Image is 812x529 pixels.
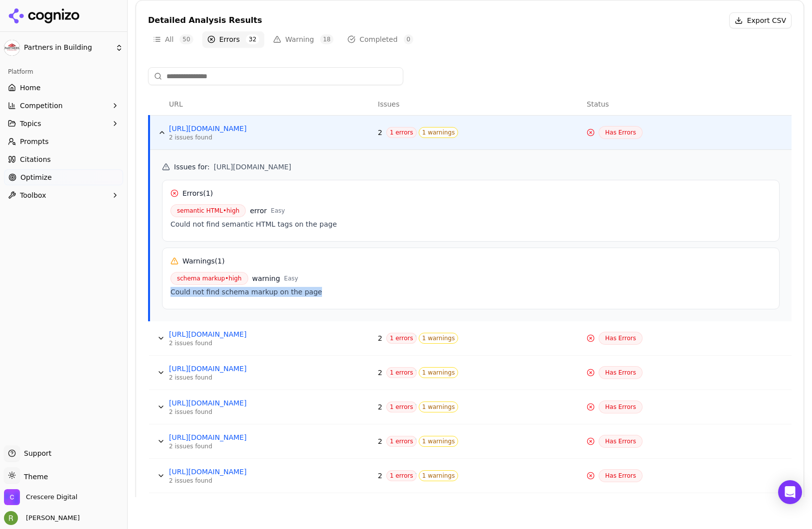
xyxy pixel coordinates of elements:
span: Optimize [20,172,52,182]
a: [URL][DOMAIN_NAME] [169,432,319,442]
button: Competition [4,98,123,114]
a: Home [4,80,123,96]
span: 2 [378,436,382,446]
th: URL [165,93,374,116]
a: [URL][DOMAIN_NAME] [169,364,319,374]
span: Crescere Digital [26,493,77,502]
a: [URL][DOMAIN_NAME] [169,329,319,339]
span: 1 errors [386,333,417,344]
div: 2 issues found [169,374,319,382]
a: [URL][DOMAIN_NAME] [169,398,319,408]
th: Status [583,93,792,116]
span: 2 [378,471,382,481]
span: Home [20,83,40,93]
h6: Warnings ( 1 ) [182,256,225,266]
span: 2 [378,368,382,378]
span: 1 errors [386,127,417,138]
h6: Errors ( 1 ) [182,188,213,198]
span: Theme [20,473,48,481]
button: All50 [148,31,198,47]
a: [URL][DOMAIN_NAME] [169,467,319,477]
span: error [250,206,267,216]
span: Easy [271,207,285,215]
span: Issues [378,99,400,109]
span: Citations [20,154,51,164]
span: 2 [378,402,382,412]
span: 2 [378,128,382,137]
span: Status [587,99,609,109]
div: Detailed Analysis Results [148,16,262,24]
span: warning [252,273,280,283]
span: Has Errors [599,332,643,345]
div: 2 issues found [169,442,319,450]
span: Has Errors [599,126,643,139]
span: 1 errors [386,401,417,412]
span: 2 [378,333,382,343]
button: Toolbox [4,187,123,203]
button: Errors32 [202,31,265,47]
h5: Issues for : [162,162,780,172]
span: 1 warnings [419,436,459,447]
span: 1 errors [386,367,417,378]
button: Open user button [4,511,80,525]
button: Open organization switcher [4,489,77,505]
a: [URL][DOMAIN_NAME] [169,124,319,133]
span: 1 errors [386,436,417,447]
button: Topics [4,116,123,132]
span: Partners in Building [24,43,111,52]
span: URL [169,99,183,109]
button: Export CSV [729,12,792,28]
span: Has Errors [599,469,643,482]
div: 2 issues found [169,408,319,416]
span: 32 [246,34,259,44]
span: Has Errors [599,366,643,379]
span: Has Errors [599,435,643,448]
span: semantic HTML • high [170,204,246,217]
span: [PERSON_NAME] [22,514,80,523]
span: 1 warnings [419,367,459,378]
th: Issues [374,93,583,116]
button: Completed0 [342,31,418,47]
span: 18 [320,34,333,44]
a: Prompts [4,133,123,149]
span: 1 warnings [419,333,459,344]
img: Crescere Digital [4,489,20,505]
a: Optimize [4,169,123,185]
span: Has Errors [599,400,643,413]
span: Competition [20,101,63,111]
span: 0 [404,34,414,44]
button: Warning18 [268,31,338,47]
span: 50 [179,34,193,44]
div: Open Intercom Messenger [778,480,802,504]
span: 1 warnings [419,470,459,481]
span: 1 warnings [419,401,459,412]
span: Easy [284,274,298,282]
div: Platform [4,64,123,80]
span: 1 errors [386,470,417,481]
div: 2 issues found [169,477,319,485]
div: 2 issues found [169,133,319,141]
span: 1 warnings [419,127,459,138]
div: 2 issues found [169,339,319,347]
span: [URL][DOMAIN_NAME] [214,162,292,172]
div: Could not find schema markup on the page [170,287,771,297]
div: Could not find semantic HTML tags on the page [170,219,771,229]
span: schema markup • high [170,272,248,285]
span: Support [20,448,51,458]
img: Partners in Building [4,40,20,56]
span: Topics [20,119,41,129]
img: Ryan Boe [4,511,18,525]
a: Citations [4,151,123,167]
span: Prompts [20,136,49,146]
span: Toolbox [20,190,46,200]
